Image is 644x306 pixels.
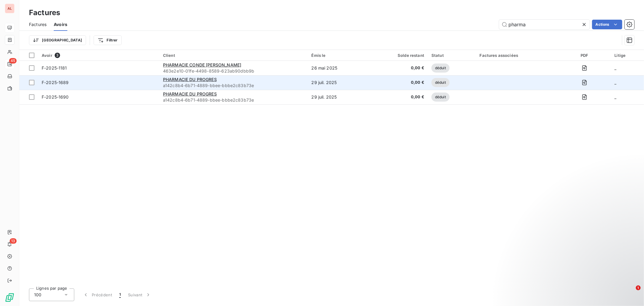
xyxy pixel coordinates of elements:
[615,94,617,99] span: _
[5,293,14,302] img: Logo LeanPay
[431,53,473,58] div: Statut
[29,7,60,18] h3: Factures
[9,58,17,63] span: 45
[42,53,52,58] span: Avoir
[5,4,14,13] div: AL
[34,292,41,298] span: 100
[480,53,555,58] div: Factures associées
[10,238,17,244] span: 13
[592,20,622,29] button: Actions
[116,288,124,301] button: 1
[312,53,364,58] div: Émis le
[124,288,155,301] button: Suivant
[79,288,116,301] button: Précédent
[371,80,424,86] span: 0,00 €
[119,292,121,298] span: 1
[163,83,304,89] span: a142c8b4-6b71-4889-bbee-bbbe2c83b73e
[523,247,644,290] iframe: Intercom notifications message
[29,21,46,28] span: Factures
[371,65,424,71] span: 0,00 €
[636,285,641,290] span: 1
[562,53,607,58] div: PDF
[623,285,638,300] iframe: Intercom live chat
[29,35,86,45] button: [GEOGRAPHIC_DATA]
[431,93,450,102] span: déduit
[55,53,60,58] span: 3
[615,80,617,85] span: _
[163,97,304,103] span: a142c8b4-6b71-4889-bbee-bbbe2c83b73e
[163,77,217,82] span: PHARMACIE DU PROGRES
[54,21,67,28] span: Avoirs
[431,63,450,73] span: déduit
[163,62,241,67] span: PHARMACIE CONDE [PERSON_NAME]
[163,53,304,58] div: Client
[94,35,121,45] button: Filtrer
[308,90,367,104] td: 29 juil. 2025
[371,94,424,100] span: 0,00 €
[163,91,217,96] span: PHARMACIE DU PROGRES
[308,75,367,90] td: 29 juil. 2025
[308,61,367,75] td: 26 mai 2025
[42,80,69,85] span: F-2025-1689
[499,20,590,29] input: Rechercher
[371,53,424,58] div: Solde restant
[42,65,67,70] span: F-2025-1181
[615,65,617,70] span: _
[42,94,69,99] span: F-2025-1690
[431,78,450,87] span: déduit
[163,68,304,74] span: 463e2e10-01fe-4498-8589-623ab90dbb9b
[615,53,640,58] div: Litige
